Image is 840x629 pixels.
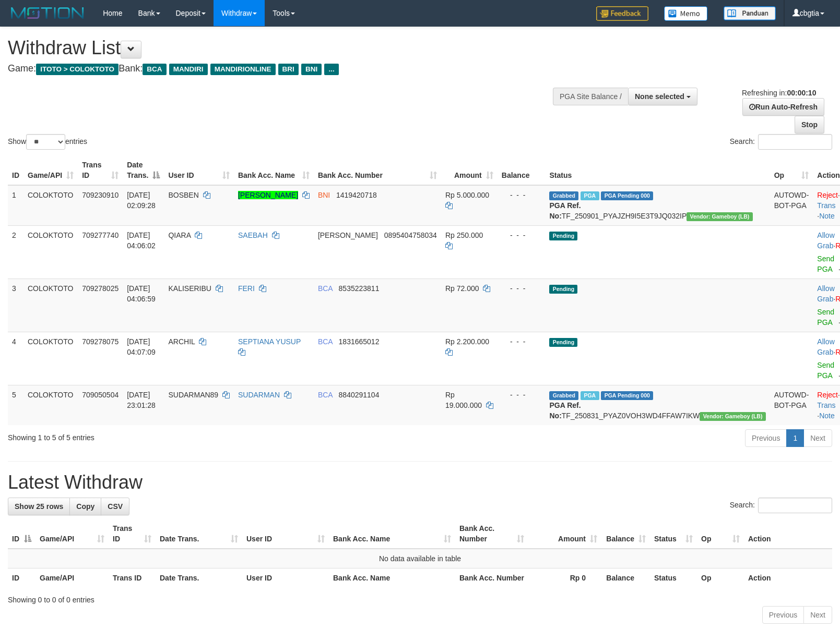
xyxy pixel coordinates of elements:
[384,231,437,239] span: Copy 0895404758034 to clipboard
[819,412,835,420] a: Note
[528,519,601,549] th: Amount: activate to sort column ascending
[238,284,255,293] a: FERI
[23,279,78,332] td: COLOKTOTO
[318,391,333,399] span: BCA
[601,191,653,200] span: PGA Pending
[744,568,832,588] th: Action
[339,391,380,399] span: Copy 8840291104 to clipboard
[127,191,156,210] span: [DATE] 02:09:28
[123,155,164,185] th: Date Trans.: activate to sort column descending
[168,391,218,399] span: SUDARMAN89
[545,185,770,226] td: TF_250901_PYAJZH9I5E3T9JQ032IP
[445,337,489,346] span: Rp 2.200.000
[242,568,329,588] th: User ID
[238,391,280,399] a: SUDARMAN
[549,232,577,240] span: Pending
[745,429,787,447] a: Previous
[69,498,101,515] a: Copy
[108,502,123,511] span: CSV
[339,284,380,293] span: Copy 8535223811 to clipboard
[742,98,824,116] a: Run Auto-Refresh
[238,231,268,239] a: SAEBAH
[156,568,242,588] th: Date Trans.
[23,155,78,185] th: Game/API: activate to sort column ascending
[164,155,233,185] th: User ID: activate to sort column ascending
[819,212,835,220] a: Note
[156,519,242,549] th: Date Trans.: activate to sort column ascending
[744,519,832,549] th: Action
[549,285,577,294] span: Pending
[545,385,770,425] td: TF_250831_PYAZ0VOH3WD4FFAW7IKW
[787,89,816,97] strong: 00:00:10
[817,391,838,399] a: Reject
[528,568,601,588] th: Rp 0
[36,64,119,75] span: ITOTO > COLOKTOTO
[549,191,578,200] span: Grabbed
[445,284,479,293] span: Rp 72.000
[82,231,119,239] span: 709277740
[758,498,832,513] input: Search:
[36,519,109,549] th: Game/API: activate to sort column ascending
[8,519,36,549] th: ID: activate to sort column descending
[581,191,599,200] span: Marked by cbgtia
[817,284,834,303] a: Allow Grab
[628,88,697,105] button: None selected
[23,185,78,226] td: COLOKTOTO
[817,191,838,199] a: Reject
[817,231,835,250] span: ·
[168,191,198,199] span: BOSBEN
[339,337,380,346] span: Copy 1831665012 to clipboard
[8,185,23,226] td: 1
[549,401,581,420] b: PGA Ref. No:
[687,212,752,221] span: Vendor URL: https://dashboard.q2checkout.com/secure
[278,64,299,75] span: BRI
[8,549,832,568] td: No data available in table
[8,279,23,332] td: 3
[242,519,329,549] th: User ID: activate to sort column ascending
[502,283,541,294] div: - - -
[700,412,765,421] span: Vendor URL: https://dashboard.q2checkout.com/secure
[8,155,23,185] th: ID
[109,519,156,549] th: Trans ID: activate to sort column ascending
[23,385,78,425] td: COLOKTOTO
[730,498,832,513] label: Search:
[314,155,441,185] th: Bank Acc. Number: activate to sort column ascending
[143,64,166,75] span: BCA
[817,337,835,356] span: ·
[817,308,834,326] a: Send PGA
[8,5,87,21] img: MOTION_logo.png
[770,155,813,185] th: Op: activate to sort column ascending
[455,568,528,588] th: Bank Acc. Number
[502,190,541,200] div: - - -
[502,230,541,240] div: - - -
[82,337,119,346] span: 709278075
[168,284,211,293] span: KALISERIBU
[127,337,156,356] span: [DATE] 04:07:09
[76,502,94,511] span: Copy
[803,606,832,624] a: Next
[502,390,541,400] div: - - -
[786,429,804,447] a: 1
[169,64,208,75] span: MANDIRI
[8,472,832,493] h1: Latest Withdraw
[742,89,816,97] span: Refreshing in:
[127,391,156,409] span: [DATE] 23:01:28
[697,568,744,588] th: Op
[318,284,333,293] span: BCA
[817,337,834,356] a: Allow Grab
[817,284,835,303] span: ·
[664,6,708,21] img: Button%20Memo.svg
[238,191,298,199] a: [PERSON_NAME]
[601,391,653,400] span: PGA Pending
[8,64,550,74] h4: Game: Bank:
[8,332,23,385] td: 4
[635,92,684,101] span: None selected
[168,337,195,346] span: ARCHIL
[553,88,628,105] div: PGA Site Balance /
[817,231,834,250] a: Allow Grab
[238,337,301,346] a: SEPTIANA YUSUP
[601,519,650,549] th: Balance: activate to sort column ascending
[455,519,528,549] th: Bank Acc. Number: activate to sort column ascending
[795,116,824,134] a: Stop
[78,155,123,185] th: Trans ID: activate to sort column ascending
